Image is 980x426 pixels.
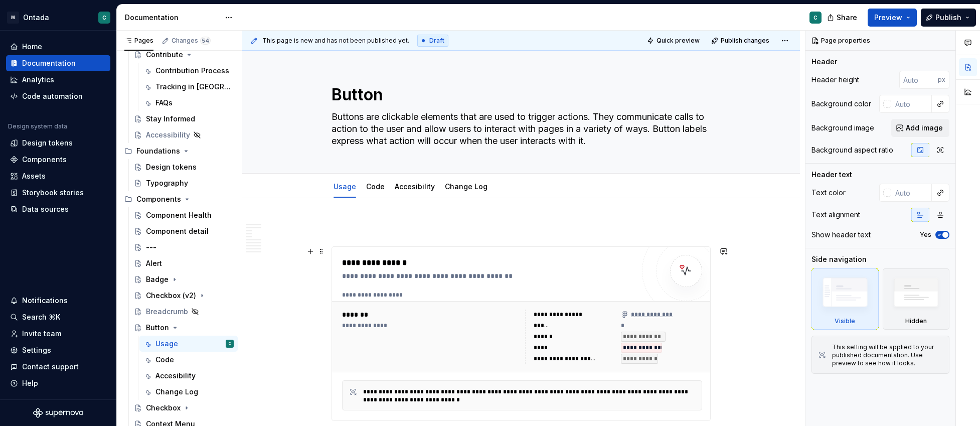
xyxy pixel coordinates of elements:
div: Design system data [8,122,67,130]
div: Data sources [22,204,69,214]
a: FAQs [139,95,238,111]
input: Auto [891,184,932,202]
div: Text color [811,188,846,198]
a: Data sources [6,201,110,217]
div: Documentation [125,13,220,23]
a: Analytics [6,72,110,88]
div: Component detail [146,226,209,236]
a: Code [366,182,385,191]
div: Hidden [883,268,950,330]
span: Add image [906,123,943,133]
button: Share [822,9,864,27]
a: Button [130,320,238,336]
div: Design tokens [146,162,197,172]
a: Design tokens [6,135,110,151]
div: Accesibility [391,176,439,197]
span: This page is new and has not been published yet. [262,37,409,45]
div: Header height [811,75,859,85]
div: Visible [811,268,879,330]
div: Background aspect ratio [811,145,893,155]
span: Draft [429,37,444,45]
div: Component Health [146,210,212,220]
div: Changes [172,37,211,45]
button: MOntadaC [2,7,114,28]
div: Usage [155,339,178,349]
button: Search ⌘K [6,309,110,325]
div: Code [362,176,389,197]
div: Settings [22,345,51,355]
button: Notifications [6,293,110,309]
a: Checkbox (v2) [130,288,238,304]
a: Alert [130,255,238,271]
div: --- [146,242,156,252]
a: Stay Informed [130,111,238,127]
a: Storybook stories [6,185,110,201]
a: Change Log [445,182,487,191]
div: This setting will be applied to your published documentation. Use preview to see how it looks. [832,343,943,367]
textarea: Button [330,83,709,107]
a: Documentation [6,55,110,71]
span: Share [837,13,857,23]
div: Header [811,57,837,67]
label: Yes [920,231,931,239]
div: Accessibility [146,130,190,140]
div: Contribute [146,50,183,60]
div: Text alignment [811,210,860,220]
a: Tracking in [GEOGRAPHIC_DATA] [139,79,238,95]
button: Help [6,375,110,391]
div: Help [22,378,38,388]
div: Visible [835,317,855,325]
button: Contact support [6,359,110,375]
a: Accesibility [395,182,435,191]
div: Alert [146,258,162,268]
div: Ontada [23,13,49,23]
div: Invite team [22,329,61,339]
div: Header text [811,170,852,180]
div: Analytics [22,75,54,85]
div: Foundations [120,143,238,159]
a: Typography [130,175,238,191]
div: FAQs [155,98,173,108]
div: Design tokens [22,138,73,148]
a: Accessibility [130,127,238,143]
button: Publish [921,9,976,27]
div: Button [146,323,169,333]
a: Contribute [130,47,238,63]
div: Components [120,191,238,207]
button: Add image [891,119,949,137]
div: C [229,339,231,349]
a: --- [130,239,238,255]
div: Checkbox (v2) [146,291,196,301]
button: Quick preview [644,34,704,48]
svg: Supernova Logo [33,408,83,418]
a: Assets [6,168,110,184]
div: Contact support [22,362,79,372]
span: Quick preview [657,37,700,45]
input: Auto [891,95,932,113]
div: Tracking in [GEOGRAPHIC_DATA] [155,82,232,92]
span: Preview [874,13,902,23]
a: Code automation [6,88,110,104]
div: Side navigation [811,254,867,264]
div: Documentation [22,58,76,68]
div: Background color [811,99,871,109]
a: UsageC [139,336,238,352]
div: Storybook stories [22,188,84,198]
a: Settings [6,342,110,358]
div: Breadcrumb [146,307,188,317]
input: Auto [899,71,938,89]
div: Stay Informed [146,114,195,124]
a: Invite team [6,326,110,342]
div: C [102,14,106,22]
div: Components [22,155,67,165]
div: Contribution Process [155,66,229,76]
div: Accesibility [155,371,196,381]
a: Components [6,152,110,168]
a: Component detail [130,223,238,239]
a: Accesibility [139,368,238,384]
div: Pages [124,37,153,45]
span: 54 [200,37,211,45]
div: Usage [330,176,360,197]
span: Publish [935,13,961,23]
div: Checkbox [146,403,181,413]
